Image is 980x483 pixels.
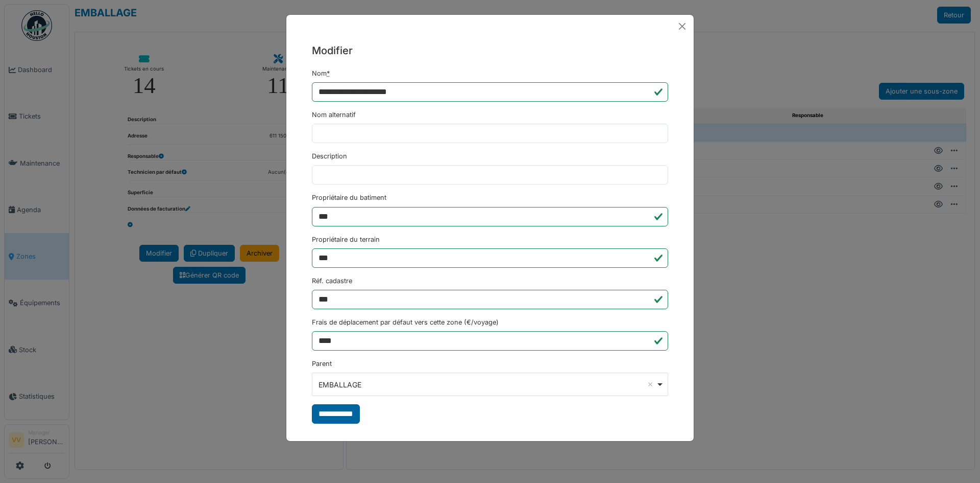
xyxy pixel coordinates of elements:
span: translation missing: fr.unit.parent_id [312,360,332,367]
abbr: Requis [327,70,330,77]
label: Propriétaire du batiment [312,193,386,202]
label: Nom alternatif [312,110,356,120]
label: Frais de déplacement par défaut vers cette zone (€/voyage) [312,317,499,327]
label: Propriétaire du terrain [312,235,380,244]
label: Nom [312,68,330,78]
label: Réf. cadastre [312,276,352,286]
label: Description [312,151,347,161]
button: Remove item: '14888' [645,379,655,389]
div: EMBALLAGE [318,379,656,390]
h5: Modifier [312,43,668,58]
button: Close [675,19,690,34]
